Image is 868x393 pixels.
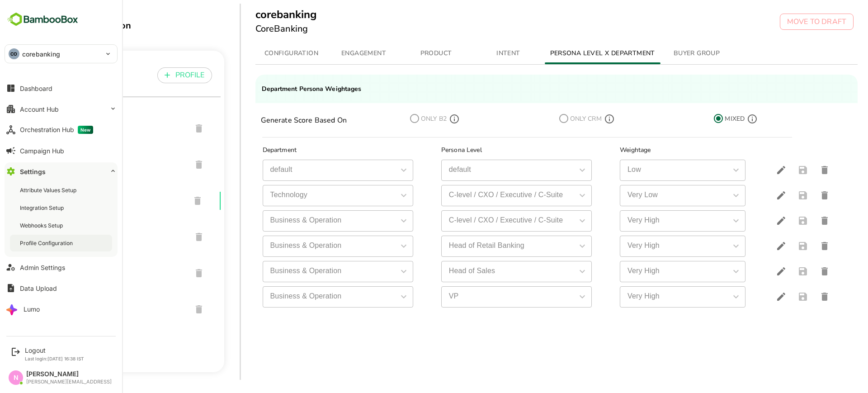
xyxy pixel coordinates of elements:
button: delete [782,159,804,181]
span: corebanking [11,195,151,206]
h6: CoreBanking [224,22,285,36]
div: Data Upload [20,284,57,292]
button: edit [739,260,760,282]
span: INTENT [446,48,508,59]
button: Lumo [5,300,118,318]
div: Webhooks Setup [20,222,65,229]
svg: Wherever empty, values will be updated as per Bamboobox's prediction logic. CRM values will alway... [716,114,725,123]
button: Settings [5,162,118,180]
div: dep [4,147,189,183]
button: edit [739,210,760,232]
div: COcorebanking [5,45,117,63]
button: MOVE TO DRAFT [748,14,822,30]
span: treasury [11,232,153,242]
div: N [9,370,23,385]
div: cards [4,255,189,291]
div: corebanking [4,183,189,219]
span: MIXED [692,113,714,124]
div: [PERSON_NAME][EMAIL_ADDRESS] [26,379,112,385]
div: Account Hub [20,105,59,113]
span: CONFIGURATION [229,48,291,59]
p: PROFILE [144,70,173,80]
button: edit [739,286,760,308]
span: PRODUCT [374,48,435,59]
svg: Values will be updated as per CRM records [573,114,582,123]
p: Generate Score Based On [229,115,315,126]
button: Campaign Hub [5,142,118,160]
button: Orchestration HubNew [5,121,118,139]
button: Data Upload [5,279,118,297]
div: CO [9,48,19,59]
span: New [78,126,93,134]
span: PERSONA LEVEL X DEPARTMENT [519,48,623,59]
div: simple tabs [224,43,826,64]
button: edit [739,159,760,181]
button: delete [782,260,804,282]
div: Integration Setup [20,204,66,212]
span: BUYER GROUP [634,48,696,59]
div: Profile Configuration [11,19,193,32]
div: treasury [4,219,189,255]
button: delete [782,210,804,232]
p: PROFILE [11,71,40,82]
div: Orchestration Hub [20,126,93,134]
div: Campaign Hub [20,147,64,155]
div: Admin Settings [20,264,65,271]
div: Dashboard [20,85,52,92]
span: ONLY B2 [388,113,416,124]
p: corebanking [22,49,60,59]
p: MOVE TO DRAFT [755,16,815,27]
h5: corebanking [224,7,285,22]
div: Logout [25,346,84,354]
div: Lumo [24,305,40,313]
button: delete [782,185,804,206]
button: Account Hub [5,100,118,118]
button: delete [782,235,804,257]
p: Last login: [DATE] 16:38 IST [25,356,84,361]
th: Department [224,143,402,157]
span: dep [11,159,153,170]
button: edit [739,185,760,206]
div: aggregator_view [4,291,189,327]
button: delete [782,286,804,308]
button: PROFILE [126,67,180,83]
span: cards [11,268,153,279]
button: edit [739,235,760,257]
th: Persona Level [402,143,581,157]
div: Profile Configuration [20,239,75,247]
div: [PERSON_NAME] [26,370,112,378]
span: ENGAGEMENT [302,48,363,59]
p: Department Persona Weightages [230,84,330,94]
img: BambooboxFullLogoMark.5f36c76dfaba33ec1ec1367b70bb1252.svg [5,11,81,28]
span: aggregator_view [11,304,153,315]
th: Weightage [581,143,731,157]
div: Attribute Values Setup [20,186,78,194]
span: lending [11,123,153,134]
div: Settings [20,168,46,175]
span: ONLY CRM [538,113,571,124]
button: Admin Settings [5,258,118,276]
button: Dashboard [5,79,118,97]
div: lending [4,110,189,147]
